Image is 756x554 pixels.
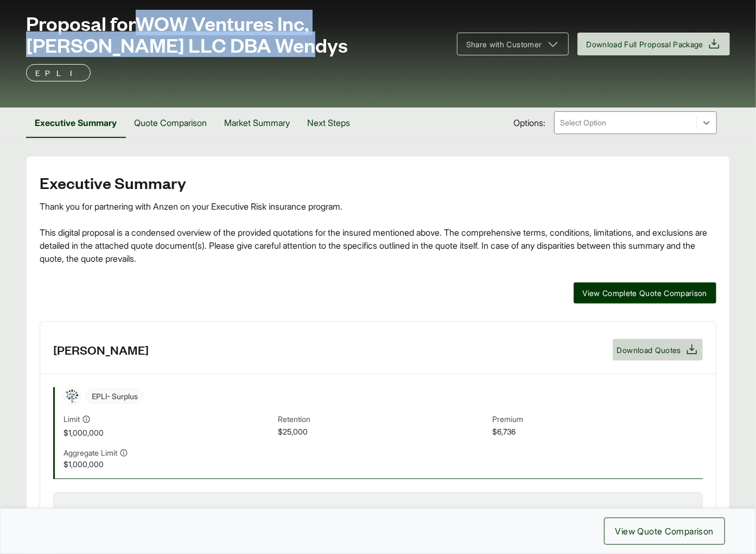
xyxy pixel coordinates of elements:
span: Premium [67,506,103,520]
span: $6,736 [661,506,689,520]
span: Download Full Proposal Package [587,39,704,50]
span: $25,000 [278,426,488,438]
button: View Complete Quote Comparison [574,282,717,304]
button: Market Summary [215,108,298,138]
span: EPLI - Surplus [85,388,144,404]
h2: Executive Summary [40,174,716,191]
button: Quote Comparison [125,108,215,138]
div: Thank you for partnering with Anzen on your Executive Risk insurance program. This digital propos... [40,200,716,265]
button: Share with Customer [457,33,569,55]
span: Download Quotes [617,344,681,356]
button: Next Steps [298,108,359,138]
span: $1,000,000 [63,458,274,470]
h3: [PERSON_NAME] [53,342,149,358]
span: Options: [513,116,545,129]
span: Retention [278,413,488,426]
span: Aggregate Limit [63,447,117,458]
button: Executive Summary [26,108,125,138]
button: View Quote Comparison [604,518,725,545]
span: Limit [63,413,80,425]
p: EPLI [35,66,81,79]
img: Berkley Management Protection [64,388,80,404]
span: View Complete Quote Comparison [583,287,708,299]
span: Proposal for WOW Ventures Inc, [PERSON_NAME] LLC DBA Wendys [26,12,444,55]
button: Download Quotes [613,339,703,361]
span: View Quote Comparison [615,525,714,538]
span: $6,736 [493,426,703,438]
span: Share with Customer [466,39,542,50]
button: Download Full Proposal Package [577,33,730,55]
span: $1,000,000 [63,427,274,438]
span: Premium [493,413,703,426]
